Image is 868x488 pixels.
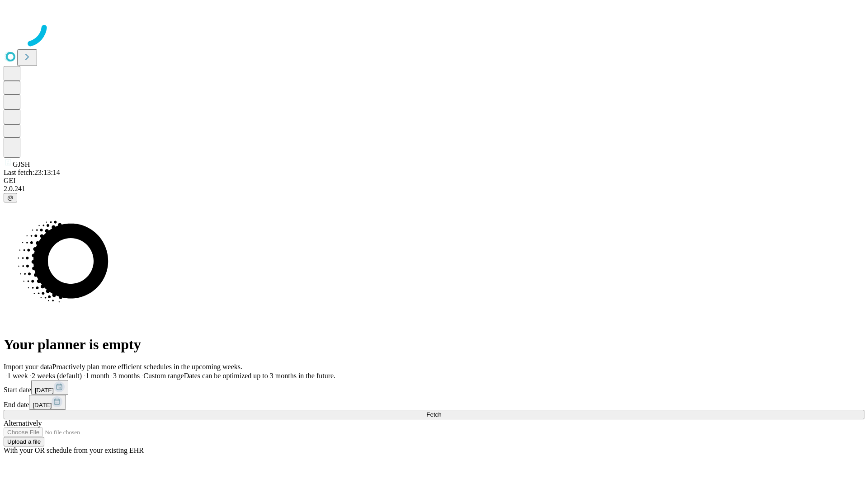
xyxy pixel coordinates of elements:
[32,372,82,380] span: 2 weeks (default)
[31,380,68,395] button: [DATE]
[4,437,44,446] button: Upload a file
[4,363,52,371] span: Import your data
[4,185,864,193] div: 2.0.241
[4,169,60,176] span: Last fetch: 23:13:14
[29,395,66,410] button: [DATE]
[4,446,144,454] span: With your OR schedule from your existing EHR
[33,402,52,408] span: [DATE]
[4,419,42,427] span: Alternatively
[4,177,864,185] div: GEI
[52,363,242,371] span: Proactively plan more efficient schedules in the upcoming weeks.
[13,160,30,168] span: GJSH
[7,372,28,380] span: 1 week
[7,194,14,201] span: @
[4,380,864,395] div: Start date
[4,336,864,353] h1: Your planner is empty
[35,387,54,394] span: [DATE]
[143,372,184,380] span: Custom range
[113,372,140,380] span: 3 months
[4,193,17,202] button: @
[4,395,864,410] div: End date
[4,410,864,419] button: Fetch
[85,372,109,380] span: 1 month
[426,411,441,418] span: Fetch
[184,372,335,380] span: Dates can be optimized up to 3 months in the future.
